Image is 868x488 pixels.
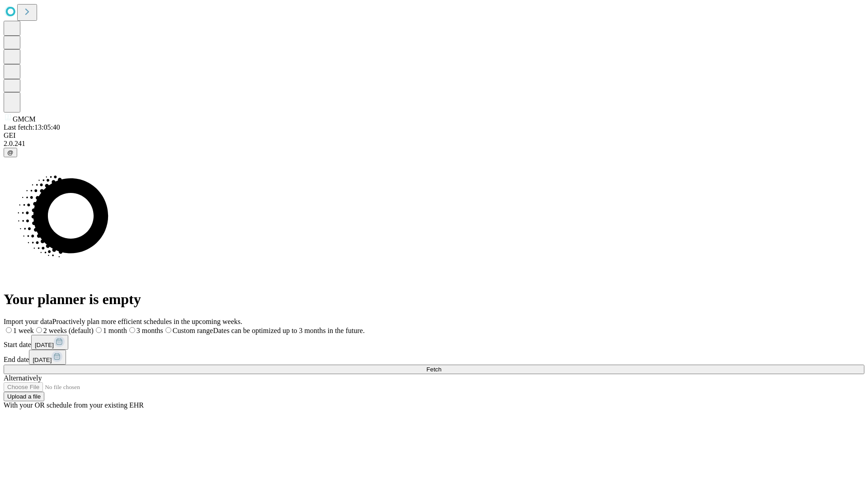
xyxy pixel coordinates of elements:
[4,123,60,131] span: Last fetch: 13:05:40
[165,327,171,333] input: Custom rangeDates can be optimized up to 3 months in the future.
[4,335,864,350] div: Start date
[36,327,42,333] input: 2 weeks (default)
[4,291,864,308] h1: Your planner is empty
[13,115,36,123] span: GMCM
[35,342,54,348] span: [DATE]
[173,327,213,334] span: Custom range
[7,149,14,156] span: @
[31,335,68,350] button: [DATE]
[52,318,242,325] span: Proactively plan more efficient schedules in the upcoming weeks.
[4,148,17,157] button: @
[103,327,127,334] span: 1 month
[4,365,864,374] button: Fetch
[33,357,52,363] span: [DATE]
[6,327,12,333] input: 1 week
[4,131,864,140] div: GEI
[13,327,34,334] span: 1 week
[129,327,135,333] input: 3 months
[4,401,144,409] span: With your OR schedule from your existing EHR
[96,327,102,333] input: 1 month
[4,140,864,148] div: 2.0.241
[213,327,364,334] span: Dates can be optimized up to 3 months in the future.
[29,350,66,365] button: [DATE]
[43,327,94,334] span: 2 weeks (default)
[4,392,44,401] button: Upload a file
[4,318,52,325] span: Import your data
[4,350,864,365] div: End date
[4,374,42,382] span: Alternatively
[426,366,441,373] span: Fetch
[137,327,163,334] span: 3 months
